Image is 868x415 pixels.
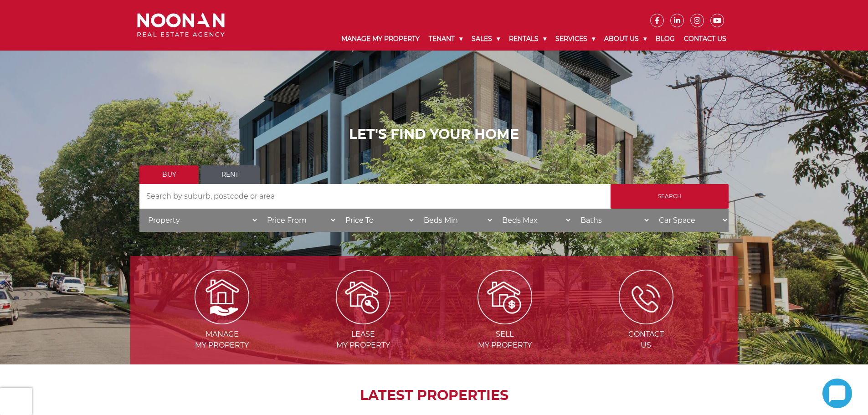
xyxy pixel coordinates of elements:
[651,27,679,51] a: Blog
[424,27,467,51] a: Tenant
[200,165,260,184] a: Rent
[152,329,292,351] span: Manage my Property
[153,387,715,404] h2: LATEST PROPERTIES
[478,270,532,324] img: Sell my property
[576,292,716,349] a: ICONS ContactUs
[504,27,551,51] a: Rentals
[139,184,611,209] input: Search by suburb, postcode or area
[137,13,225,37] img: Noonan Real Estate Agency
[600,27,651,51] a: About Us
[435,329,575,351] span: Sell my Property
[619,270,673,324] img: ICONS
[139,165,199,184] a: Buy
[195,270,249,324] img: Manage my Property
[435,292,575,349] a: Sell my property Sellmy Property
[467,27,504,51] a: Sales
[336,270,390,324] img: Lease my property
[337,27,424,51] a: Manage My Property
[611,184,729,209] input: Search
[139,126,729,143] h1: LET'S FIND YOUR HOME
[551,27,600,51] a: Services
[293,329,433,351] span: Lease my Property
[152,292,292,349] a: Manage my Property Managemy Property
[576,329,716,351] span: Contact Us
[293,292,433,349] a: Lease my property Leasemy Property
[679,27,731,51] a: Contact Us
